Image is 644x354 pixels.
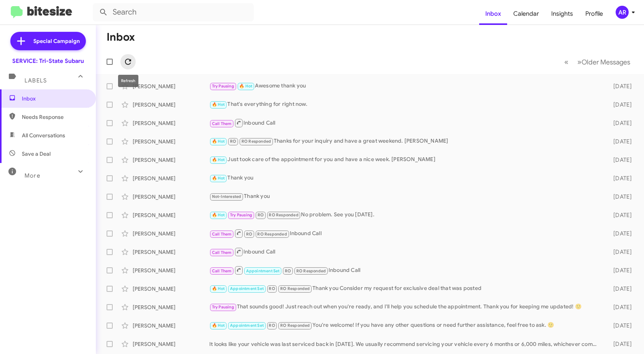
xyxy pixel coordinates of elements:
[212,250,232,255] span: Call Them
[212,102,225,107] span: 🔥 Hot
[133,340,209,348] div: [PERSON_NAME]
[242,139,271,144] span: RO Responded
[209,211,603,219] div: No problem. See you [DATE].
[212,139,225,144] span: 🔥 Hot
[209,284,603,293] div: Thank you Consider my request for exclusive deal that was posted
[209,340,603,348] div: It looks like your vehicle was last serviced back in [DATE]. We usually recommend servicing your ...
[258,212,264,217] span: RO
[573,54,635,70] button: Next
[22,113,87,121] span: Needs Response
[33,37,80,45] span: Special Campaign
[239,84,252,89] span: 🔥 Hot
[209,137,603,146] div: Thanks for your inquiry and have a great weekend. [PERSON_NAME]
[507,3,545,25] a: Calendar
[212,84,234,89] span: Try Pausing
[12,57,84,65] div: SERVICE: Tri-State Subaru
[269,286,275,291] span: RO
[133,175,209,182] div: [PERSON_NAME]
[560,54,635,70] nav: Page navigation example
[107,31,135,43] h1: Inbox
[133,156,209,164] div: [PERSON_NAME]
[212,286,225,291] span: 🔥 Hot
[22,132,65,139] span: All Conversations
[616,6,629,19] div: AR
[603,82,638,90] div: [DATE]
[603,303,638,311] div: [DATE]
[212,268,232,273] span: Call Them
[269,212,298,217] span: RO Responded
[577,57,582,67] span: »
[133,248,209,256] div: [PERSON_NAME]
[603,193,638,201] div: [DATE]
[133,322,209,329] div: [PERSON_NAME]
[209,155,603,164] div: Just took care of the appointment for you and have a nice week. [PERSON_NAME]
[246,268,280,273] span: Appointment Set
[603,156,638,164] div: [DATE]
[246,232,252,237] span: RO
[209,192,603,201] div: Thank you
[209,118,603,128] div: Inbound Call
[603,119,638,127] div: [DATE]
[209,100,603,109] div: That's everything for right now.
[22,150,51,158] span: Save a Deal
[230,286,264,291] span: Appointment Set
[609,6,636,19] button: AR
[209,321,603,330] div: You're welcome! If you have any other questions or need further assistance, feel free to ask. 🙂
[603,138,638,145] div: [DATE]
[212,157,225,162] span: 🔥 Hot
[209,265,603,275] div: Inbound Call
[209,303,603,311] div: That sounds good! Just reach out when you're ready, and I'll help you schedule the appointment. T...
[133,267,209,274] div: [PERSON_NAME]
[230,323,264,328] span: Appointment Set
[564,57,568,67] span: «
[280,323,310,328] span: RO Responded
[545,3,579,25] a: Insights
[603,211,638,219] div: [DATE]
[133,101,209,109] div: [PERSON_NAME]
[212,194,242,199] span: Not-Interested
[603,340,638,348] div: [DATE]
[560,54,573,70] button: Previous
[280,286,310,291] span: RO Responded
[209,82,603,91] div: Awesome thank you
[230,139,236,144] span: RO
[296,268,326,273] span: RO Responded
[133,193,209,201] div: [PERSON_NAME]
[212,212,225,217] span: 🔥 Hot
[603,175,638,182] div: [DATE]
[133,82,209,90] div: [PERSON_NAME]
[133,211,209,219] div: [PERSON_NAME]
[133,119,209,127] div: [PERSON_NAME]
[209,174,603,183] div: Thank you
[118,75,138,87] div: Refresh
[603,230,638,237] div: [DATE]
[269,323,275,328] span: RO
[479,3,507,25] a: Inbox
[582,58,630,66] span: Older Messages
[603,285,638,293] div: [DATE]
[579,3,609,25] a: Profile
[603,248,638,256] div: [DATE]
[285,268,291,273] span: RO
[603,101,638,109] div: [DATE]
[25,77,47,84] span: Labels
[257,232,287,237] span: RO Responded
[212,176,225,181] span: 🔥 Hot
[25,172,40,179] span: More
[133,138,209,145] div: [PERSON_NAME]
[133,285,209,293] div: [PERSON_NAME]
[212,121,232,126] span: Call Them
[212,305,234,310] span: Try Pausing
[93,3,254,21] input: Search
[22,95,87,102] span: Inbox
[230,212,252,217] span: Try Pausing
[133,303,209,311] div: [PERSON_NAME]
[133,230,209,237] div: [PERSON_NAME]
[10,32,86,50] a: Special Campaign
[209,247,603,257] div: Inbound Call
[212,232,232,237] span: Call Them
